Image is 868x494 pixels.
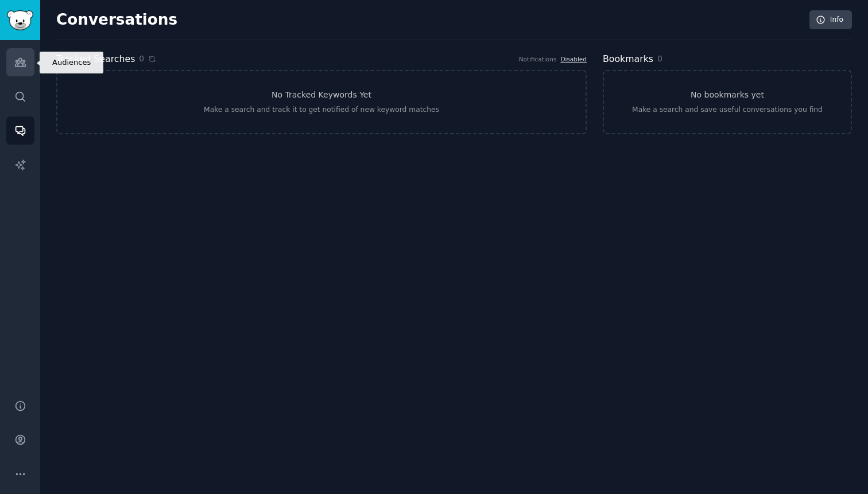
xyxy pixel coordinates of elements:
[56,52,135,67] h2: Tracked Searches
[56,70,587,134] a: No Tracked Keywords YetMake a search and track it to get notified of new keyword matches
[7,10,33,30] img: GummySearch logo
[56,11,177,29] h2: Conversations
[519,55,557,63] div: Notifications
[603,70,852,134] a: No bookmarks yetMake a search and save useful conversations you find
[204,105,439,115] div: Make a search and track it to get notified of new keyword matches
[272,89,371,101] h3: No Tracked Keywords Yet
[691,89,764,101] h3: No bookmarks yet
[560,56,587,63] a: Disabled
[632,105,823,115] div: Make a search and save useful conversations you find
[809,10,852,30] a: Info
[657,54,662,63] span: 0
[139,53,144,65] span: 0
[603,52,653,67] h2: Bookmarks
